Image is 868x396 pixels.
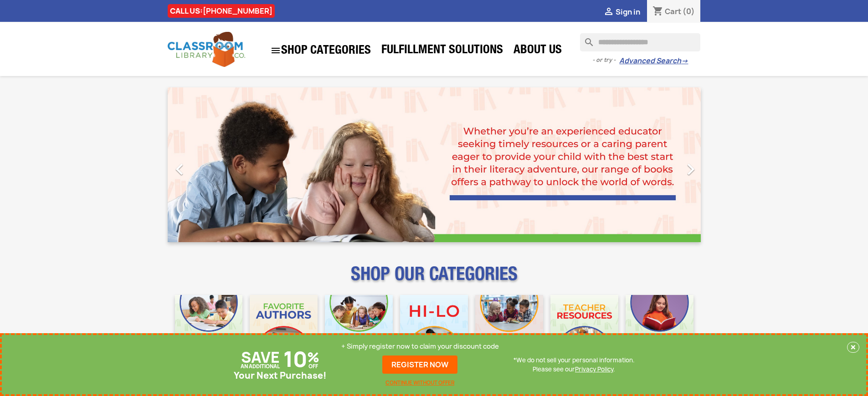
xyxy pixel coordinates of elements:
i:  [168,158,191,181]
input: Search [580,33,700,51]
img: CLC_HiLo_Mobile.jpg [400,295,468,363]
span: → [681,56,688,66]
a: About Us [509,42,566,60]
a: Next [621,87,701,242]
i:  [603,7,614,18]
i: search [580,33,591,44]
img: CLC_Fiction_Nonfiction_Mobile.jpg [475,295,543,363]
div: CALL US: [168,4,275,18]
i:  [270,45,281,56]
i: shopping_cart [652,6,663,17]
span: Sign in [616,7,640,17]
a: Advanced Search→ [619,56,688,66]
a: Previous [168,87,248,242]
img: Classroom Library Company [168,32,245,67]
span: (0) [683,6,695,16]
img: CLC_Phonics_And_Decodables_Mobile.jpg [325,295,393,363]
ul: Carousel container [168,87,701,242]
a:  Sign in [603,7,640,17]
img: CLC_Favorite_Authors_Mobile.jpg [250,295,318,363]
span: - or try - [592,56,619,65]
a: [PHONE_NUMBER] [203,6,272,16]
span: Cart [665,6,681,16]
p: SHOP OUR CATEGORIES [168,271,701,288]
img: CLC_Bulk_Mobile.jpg [175,295,243,363]
a: SHOP CATEGORIES [266,41,375,61]
img: CLC_Teacher_Resources_Mobile.jpg [550,295,618,363]
img: CLC_Dyslexia_Mobile.jpg [626,295,693,363]
a: Fulfillment Solutions [377,42,508,60]
i:  [679,158,702,181]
